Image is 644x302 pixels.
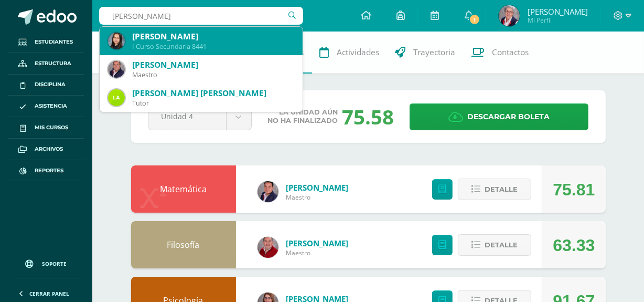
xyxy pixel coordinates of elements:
[132,99,294,108] div: Tutor
[108,89,125,106] img: 1fcce33c5ab4908b9459fbaf2c59de5d.png
[8,75,84,96] a: Disciplina
[131,165,236,213] div: Matemática
[286,182,349,193] a: [PERSON_NAME]
[108,33,125,49] img: 45412ca11ec9cef0d716945758774e8e.png
[8,117,84,139] a: Mis cursos
[35,102,67,110] span: Asistencia
[467,104,550,130] span: Descargar boleta
[267,108,338,125] span: La unidad aún no ha finalizado
[469,14,480,25] span: 1
[29,290,69,297] span: Cerrar panel
[8,160,84,182] a: Reportes
[410,103,588,130] a: Descargar boleta
[35,145,63,153] span: Archivos
[132,88,294,99] div: [PERSON_NAME] [PERSON_NAME]
[131,221,236,268] div: Filosofía
[464,32,537,74] a: Contactos
[414,47,456,58] span: Trayectoria
[162,104,213,129] span: Unidad 4
[35,123,68,132] span: Mis cursos
[167,239,200,251] a: Filosofía
[160,183,207,195] a: Matemática
[312,32,388,74] a: Actividades
[528,6,588,17] span: [PERSON_NAME]
[35,38,73,46] span: Estudiantes
[257,181,278,202] img: 817f6a4ff8703f75552d05f09a1abfc5.png
[8,96,84,117] a: Asistencia
[132,42,294,51] div: I Curso Secundaria 8441
[132,59,294,70] div: [PERSON_NAME]
[257,237,278,258] img: 376c7746482b10c11e82ae485ca64299.png
[35,59,71,68] span: Estructura
[286,248,349,257] span: Maestro
[342,103,394,130] div: 75.58
[458,234,531,256] button: Detalle
[132,31,294,42] div: [PERSON_NAME]
[99,7,303,25] input: Busca un usuario...
[458,179,531,200] button: Detalle
[148,104,251,130] a: Unidad 4
[42,260,67,267] span: Soporte
[528,16,588,25] span: Mi Perfil
[553,222,595,269] div: 63.33
[108,61,125,78] img: ebd243e3b242d3748138e7f8e32796dc.png
[485,235,518,255] span: Detalle
[492,47,529,58] span: Contactos
[132,70,294,79] div: Maestro
[485,180,518,199] span: Detalle
[553,166,595,213] div: 75.81
[13,249,80,275] a: Soporte
[8,32,84,53] a: Estudiantes
[286,238,349,248] a: [PERSON_NAME]
[35,80,66,89] span: Disciplina
[286,193,349,202] span: Maestro
[35,166,63,175] span: Reportes
[8,139,84,160] a: Archivos
[337,47,380,58] span: Actividades
[388,32,464,74] a: Trayectoria
[8,53,84,75] a: Estructura
[499,5,520,26] img: cb4066c05fad8c9475a4354f73f48469.png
